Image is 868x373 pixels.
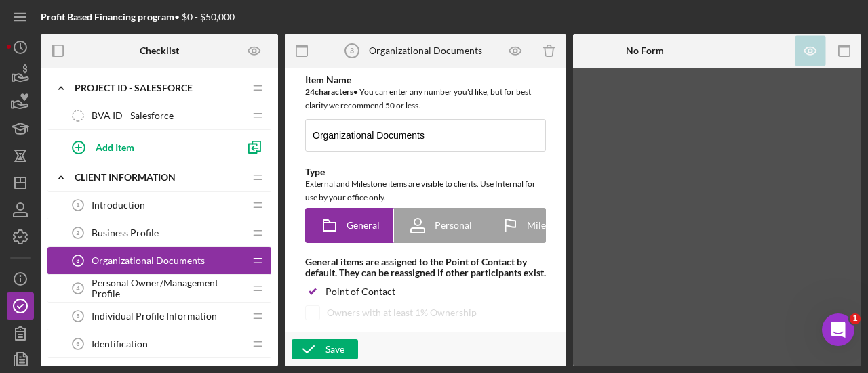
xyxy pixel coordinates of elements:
span: Introduction [92,200,145,211]
span: Organizational Documents [92,255,205,266]
iframe: Intercom live chat [822,313,854,346]
tspan: 1 [77,202,80,209]
div: Owners with at least 1% Ownership [327,307,477,318]
b: 24 character s • [305,87,358,97]
tspan: 6 [77,341,80,347]
b: Checklist [140,45,179,56]
div: Organizational Documents [369,45,482,56]
tspan: 3 [350,47,354,55]
b: No Form [626,45,664,56]
tspan: 2 [77,229,80,236]
span: Personal Owner/Management Profile [92,278,244,299]
button: Preview as [239,36,270,66]
b: Profit Based Financing program [41,11,174,22]
span: 1 [850,313,861,324]
span: BVA ID - Salesforce [92,110,174,121]
span: Personal [435,220,472,231]
div: Point of Contact [325,286,395,297]
div: General items are assigned to the Point of Contact by default. They can be reassigned if other pa... [305,257,546,278]
span: Business Profile [92,227,159,238]
span: General [347,220,380,231]
button: Add Item [61,133,237,160]
tspan: 4 [77,285,80,292]
div: Project ID - Salesforce [75,83,244,93]
span: Milestone [527,220,569,231]
div: External and Milestone items are visible to clients. Use Internal for use by your office only. [305,177,546,204]
div: Add Item [96,134,134,160]
div: Save [325,339,344,359]
div: • $0 - $50,000 [41,12,235,22]
button: Save [292,339,358,359]
tspan: 3 [77,257,80,264]
div: Type [305,167,546,177]
span: Identification [92,338,148,349]
div: You can enter any number you'd like, but for best clarity we recommend 50 or less. [305,85,546,112]
tspan: 5 [77,313,80,320]
div: Item Name [305,74,546,85]
div: CLIENT INFORMATION [75,172,244,183]
span: Individual Profile Information [92,311,217,322]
